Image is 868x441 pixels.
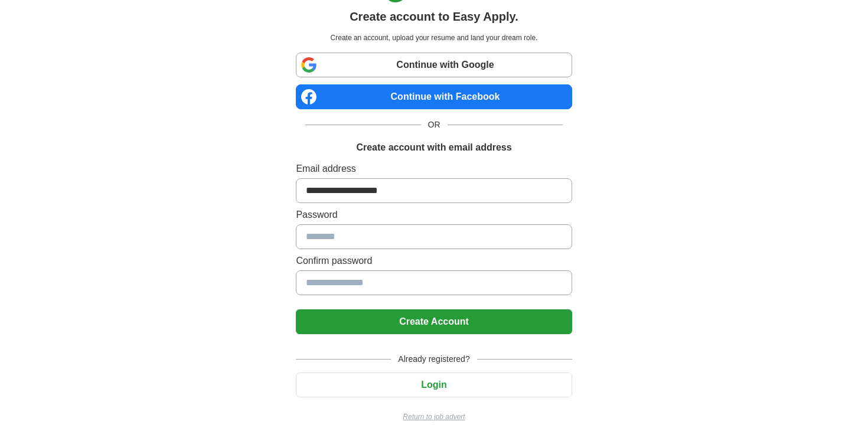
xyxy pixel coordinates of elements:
[356,141,511,155] h1: Create account with email address
[296,208,572,222] label: Password
[296,53,572,77] a: Continue with Google
[421,119,448,131] span: OR
[296,380,572,390] a: Login
[298,32,569,43] p: Create an account, upload your resume and land your dream role.
[296,309,572,334] button: Create Account
[296,162,572,176] label: Email address
[296,411,572,422] a: Return to job advert
[391,353,477,365] span: Already registered?
[296,373,572,397] button: Login
[350,8,518,25] h1: Create account to Easy Apply.
[296,84,572,109] a: Continue with Facebook
[296,254,572,268] label: Confirm password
